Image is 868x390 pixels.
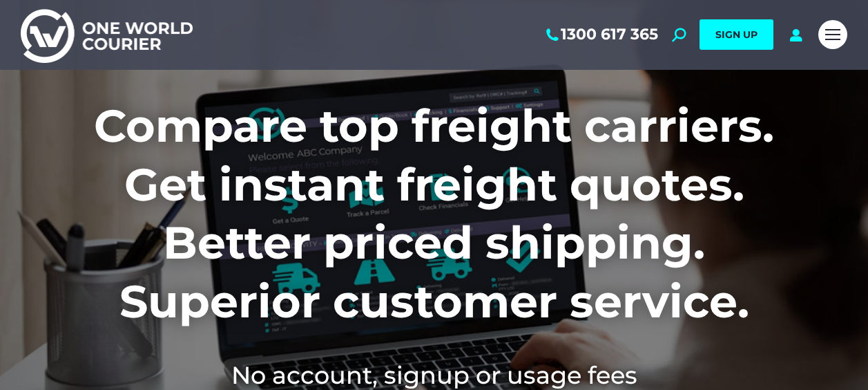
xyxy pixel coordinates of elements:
[818,20,847,49] a: Mobile menu icon
[21,97,847,331] h1: Compare top freight carriers. Get instant freight quotes. Better priced shipping. Superior custom...
[21,7,193,63] img: One World Courier
[543,26,658,44] a: 1300 617 365
[715,28,758,41] span: SIGN UP
[700,19,773,50] a: SIGN UP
